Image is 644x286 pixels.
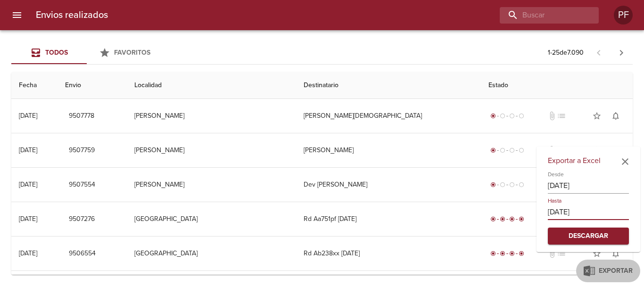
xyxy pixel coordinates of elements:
div: Entregado [488,249,526,258]
span: radio_button_unchecked [500,182,505,188]
div: [DATE] [19,249,37,257]
span: notifications_none [611,111,620,121]
span: radio_button_checked [519,251,524,256]
span: radio_button_checked [490,182,496,188]
th: Envio [58,72,127,99]
th: Localidad [127,72,296,99]
span: star_border [592,111,602,121]
span: radio_button_unchecked [500,147,505,153]
span: radio_button_checked [519,216,524,222]
td: [PERSON_NAME][DEMOGRAPHIC_DATA] [296,99,481,133]
button: Agregar a favoritos [587,106,606,125]
td: [PERSON_NAME] [127,99,296,133]
button: 9507759 [65,142,99,159]
span: radio_button_unchecked [509,182,515,188]
button: Agregar a favoritos [587,141,606,160]
div: Generado [488,180,526,189]
button: Activar notificaciones [606,141,625,160]
span: radio_button_unchecked [519,113,524,119]
span: 9507759 [69,145,95,156]
span: star_border [592,249,602,258]
button: 9506554 [65,245,99,262]
span: No tiene documentos adjuntos [547,249,557,258]
span: radio_button_checked [490,147,496,153]
input: buscar [500,7,583,24]
span: radio_button_unchecked [500,113,505,119]
td: [PERSON_NAME] [127,168,296,202]
div: [DATE] [19,146,37,154]
span: radio_button_checked [490,216,496,222]
button: Activar notificaciones [606,244,625,263]
span: radio_button_checked [490,113,496,119]
span: radio_button_checked [500,216,505,222]
td: Dev [PERSON_NAME] [296,168,481,202]
td: Rd Ab238xx [DATE] [296,237,481,270]
button: Descargar [548,228,629,245]
p: 1 - 25 de 7.090 [548,48,584,57]
span: Descargar [555,230,621,242]
td: [GEOGRAPHIC_DATA] [127,237,296,270]
button: menu [6,4,28,26]
span: 9507276 [69,213,95,225]
span: radio_button_checked [509,251,515,256]
span: radio_button_checked [509,216,515,222]
span: radio_button_unchecked [509,147,515,153]
div: [DATE] [19,180,37,188]
span: 9507554 [69,179,95,191]
div: Tabs Envios [11,41,162,64]
span: 9506554 [69,248,96,260]
div: PF [614,6,633,25]
div: Generado [488,146,526,155]
button: 9507554 [65,176,99,194]
button: 9507276 [65,211,99,228]
td: Rd Aa751pf [DATE] [296,202,481,236]
span: radio_button_unchecked [509,113,515,119]
label: Hasta [548,198,561,204]
div: [DATE] [19,215,37,223]
td: [PERSON_NAME] [127,133,296,167]
label: Desde [548,172,564,177]
span: notifications_none [611,146,620,155]
div: Generado [488,111,526,121]
span: No tiene documentos adjuntos [547,111,557,121]
span: No tiene documentos adjuntos [547,146,557,155]
span: radio_button_checked [500,251,505,256]
span: Favoritos [114,49,150,57]
span: radio_button_unchecked [519,182,524,188]
span: Todos [45,49,68,57]
h6: Exportar a Excel [548,154,629,167]
span: No tiene pedido asociado [557,249,566,258]
span: star_border [592,146,602,155]
button: 9507778 [65,107,98,125]
div: Abrir información de usuario [614,6,633,25]
th: Fecha [11,72,58,99]
span: No tiene pedido asociado [557,146,566,155]
td: [PERSON_NAME] [296,133,481,167]
button: Agregar a favoritos [587,244,606,263]
div: [DATE] [19,112,37,120]
div: Entregado [488,214,526,224]
span: No tiene pedido asociado [557,111,566,121]
th: Destinatario [296,72,481,99]
button: Activar notificaciones [606,106,625,125]
th: Estado [481,72,633,99]
span: Pagina anterior [587,48,610,57]
td: [GEOGRAPHIC_DATA] [127,202,296,236]
h6: Envios realizados [36,8,108,23]
span: notifications_none [611,249,620,258]
span: radio_button_checked [490,251,496,256]
span: radio_button_unchecked [519,147,524,153]
span: 9507778 [69,110,94,122]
